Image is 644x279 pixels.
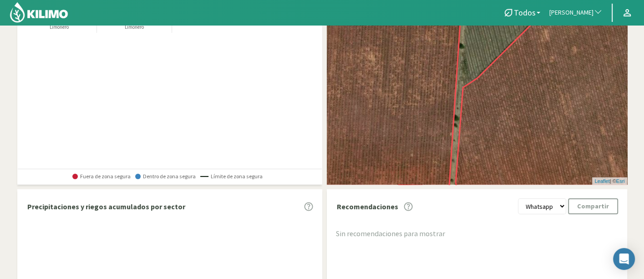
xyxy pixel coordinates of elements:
a: Esri [616,178,625,184]
button: [PERSON_NAME] [545,3,607,23]
span: [PERSON_NAME] [549,8,593,17]
div: | © [592,177,627,185]
span: Todos [514,8,536,17]
a: Leaflet [594,178,609,184]
p: Limonero [97,23,172,31]
span: Dentro de zona segura [135,173,196,180]
span: Límite de zona segura [200,173,263,180]
p: Limonero [22,23,97,31]
p: Precipitaciones y riegos acumulados por sector [27,201,185,212]
div: Sin recomendaciones para mostrar [336,228,618,239]
img: Kilimo [9,1,69,23]
p: Recomendaciones [337,201,398,212]
div: Open Intercom Messenger [613,248,635,270]
span: Fuera de zona segura [72,173,131,180]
